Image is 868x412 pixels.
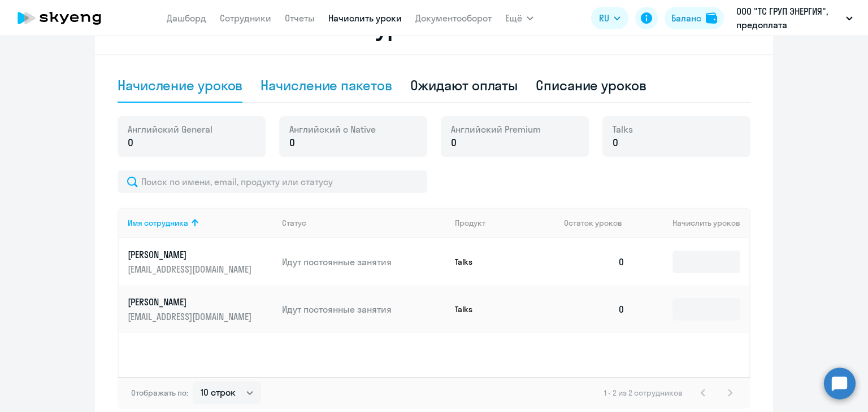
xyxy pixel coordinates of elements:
span: Английский с Native [289,123,376,135]
div: Имя сотрудника [128,218,273,228]
div: Продукт [455,218,555,228]
div: Списание уроков [536,76,646,94]
div: Статус [282,218,446,228]
td: 0 [555,238,634,286]
button: ООО "ТС ГРУП ЭНЕРГИЯ", предоплата [731,5,858,32]
span: 0 [289,135,295,150]
p: [PERSON_NAME] [128,248,254,261]
button: Балансbalance [665,7,724,29]
p: Идут постоянные занятия [282,303,446,315]
div: Начисление уроков [118,76,242,94]
span: Talks [613,123,633,135]
td: 0 [555,286,634,333]
img: balance [706,12,717,24]
div: Ожидают оплаты [410,76,518,94]
th: Начислить уроков [634,208,749,238]
span: Английский Premium [451,123,541,135]
button: RU [591,7,628,29]
p: Talks [455,257,540,267]
p: Идут постоянные занятия [282,256,446,268]
div: Имя сотрудника [128,218,188,228]
p: [EMAIL_ADDRESS][DOMAIN_NAME] [128,310,254,323]
span: 0 [128,135,133,150]
a: Сотрудники [220,12,271,24]
div: Баланс [671,11,701,25]
div: Остаток уроков [564,218,634,228]
a: Дашборд [167,12,206,24]
p: [EMAIL_ADDRESS][DOMAIN_NAME] [128,263,254,275]
div: Статус [282,218,306,228]
a: [PERSON_NAME][EMAIL_ADDRESS][DOMAIN_NAME] [128,248,273,275]
span: Отображать по: [131,388,188,398]
span: Английский General [128,123,212,135]
span: 0 [451,135,457,150]
p: ООО "ТС ГРУП ЭНЕРГИЯ", предоплата [736,5,841,32]
div: Продукт [455,218,485,228]
span: 1 - 2 из 2 сотрудников [604,388,683,398]
a: [PERSON_NAME][EMAIL_ADDRESS][DOMAIN_NAME] [128,296,273,323]
p: [PERSON_NAME] [128,296,254,308]
span: Ещё [505,11,522,25]
p: Talks [455,304,540,314]
a: Начислить уроки [328,12,402,24]
span: Остаток уроков [564,218,622,228]
h2: Начисление и списание уроков [118,14,750,41]
div: Начисление пакетов [261,76,392,94]
button: Ещё [505,7,533,29]
input: Поиск по имени, email, продукту или статусу [118,170,427,193]
span: 0 [613,135,618,150]
span: RU [599,11,609,25]
a: Отчеты [285,12,315,24]
a: Документооборот [415,12,492,24]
